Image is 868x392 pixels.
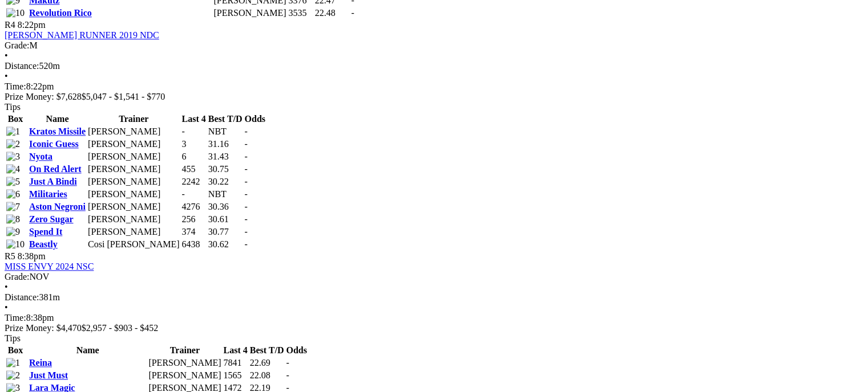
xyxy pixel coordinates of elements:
td: 2242 [181,176,207,187]
span: - [286,370,289,380]
a: Just Must [29,370,68,380]
span: - [245,126,248,136]
td: 30.77 [208,226,243,238]
td: 31.43 [208,151,243,162]
a: Reina [29,358,52,367]
img: 2 [6,139,20,149]
td: 256 [181,214,207,225]
div: 381m [5,292,863,303]
span: - [245,139,248,149]
a: Spend It [29,227,62,236]
span: - [245,239,248,249]
div: 520m [5,61,863,71]
a: Aston Negroni [29,202,86,211]
a: Just A Bindi [29,177,77,186]
span: - [286,358,289,367]
th: Odds [285,345,307,356]
a: On Red Alert [29,164,82,174]
img: 5 [6,177,20,187]
span: - [245,227,248,236]
th: Last 4 [223,345,248,356]
span: - [351,8,354,18]
div: 8:38pm [5,313,863,323]
td: Cosi [PERSON_NAME] [87,239,180,250]
td: 31.16 [208,138,243,150]
span: Tips [5,102,21,112]
td: 22.08 [249,370,285,381]
td: 1565 [223,370,248,381]
td: [PERSON_NAME] [87,138,180,150]
span: - [245,202,248,211]
a: MISS ENVY 2024 NSC [5,262,94,271]
td: [PERSON_NAME] [87,126,180,137]
span: • [5,303,8,312]
span: $5,047 - $1,541 - $770 [82,92,165,101]
td: 30.62 [208,239,243,250]
div: Prize Money: $7,628 [5,92,863,102]
img: 8 [6,214,20,224]
span: - [245,214,248,224]
td: 22.48 [314,7,350,19]
span: Grade: [5,40,30,50]
span: • [5,282,8,292]
span: Box [8,345,23,355]
img: 1 [6,126,20,137]
td: [PERSON_NAME] [87,201,180,213]
td: 30.61 [208,214,243,225]
td: 3 [181,138,207,150]
td: 455 [181,164,207,175]
img: 4 [6,164,20,174]
a: [PERSON_NAME] RUNNER 2019 NDC [5,30,159,40]
td: 3535 [288,7,313,19]
img: 10 [6,239,25,250]
td: 4276 [181,201,207,213]
a: Nyota [29,152,53,161]
td: [PERSON_NAME] [87,214,180,225]
td: NBT [208,126,243,137]
td: 374 [181,226,207,238]
td: [PERSON_NAME] [148,370,221,381]
td: 6 [181,151,207,162]
th: Name [29,345,147,356]
span: 8:22pm [18,20,46,30]
td: 30.22 [208,176,243,187]
span: Tips [5,333,21,343]
th: Trainer [148,345,221,356]
td: 30.36 [208,201,243,213]
span: Time: [5,81,26,91]
span: - [245,189,248,199]
td: [PERSON_NAME] [87,189,180,200]
td: [PERSON_NAME] [213,7,286,19]
td: [PERSON_NAME] [87,164,180,175]
td: [PERSON_NAME] [87,226,180,238]
th: Best T/D [208,113,243,125]
span: - [245,164,248,174]
div: Prize Money: $4,470 [5,323,863,333]
th: Name [29,113,86,125]
span: Box [8,114,23,124]
th: Odds [244,113,266,125]
th: Trainer [87,113,180,125]
td: 22.69 [249,357,285,369]
span: - [245,152,248,161]
span: Grade: [5,272,30,281]
span: R5 [5,251,15,261]
span: - [245,177,248,186]
span: Distance: [5,292,39,302]
img: 7 [6,202,20,212]
a: Revolution Rico [29,8,92,18]
div: M [5,40,863,51]
a: Iconic Guess [29,139,79,149]
a: Zero Sugar [29,214,73,224]
span: $2,957 - $903 - $452 [82,323,159,333]
img: 1 [6,358,20,368]
td: 7841 [223,357,248,369]
td: [PERSON_NAME] [87,151,180,162]
div: NOV [5,272,863,282]
span: R4 [5,20,15,30]
td: 6438 [181,239,207,250]
img: 2 [6,370,20,381]
img: 6 [6,189,20,199]
a: Kratos Missile [29,126,86,136]
a: Militaries [29,189,67,199]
